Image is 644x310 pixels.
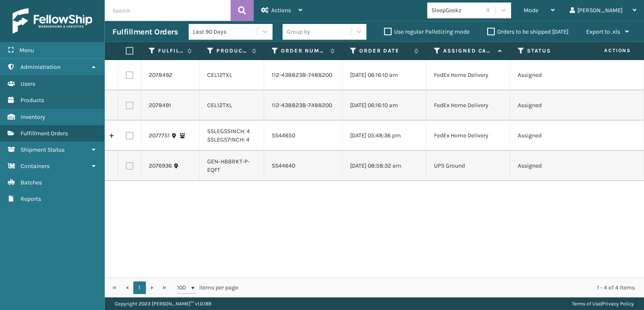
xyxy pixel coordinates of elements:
span: 100 [177,284,190,292]
span: Mode [524,7,538,14]
span: Containers [21,163,49,170]
label: Order Date [359,47,410,55]
td: 112-4388238-7488200 [264,60,343,90]
a: SSLEGS7INCH: 4 [207,136,249,143]
td: Assigned [510,121,594,151]
td: FedEx Home Delivery [426,60,510,90]
div: Last 90 Days [193,27,258,36]
p: Copyright 2023 [PERSON_NAME]™ v 1.0.189 [115,297,211,310]
a: Terms of Use [572,301,601,307]
span: Reports [21,195,41,202]
a: CEL12TXL [207,71,232,79]
td: [DATE] 08:58:32 am [343,151,426,181]
span: Menu [19,47,34,54]
span: Fulfillment Orders [21,130,68,137]
label: Assigned Carrier Service [443,47,494,55]
a: 1 [133,281,146,294]
td: SS44650 [264,121,343,151]
span: Actions [271,7,291,14]
td: [DATE] 05:48:36 pm [343,121,426,151]
td: UPS Ground [426,151,510,181]
span: Batches [21,179,42,186]
span: Shipment Status [21,146,65,153]
td: SS44640 [264,151,343,181]
div: SleepGeekz [431,6,481,15]
td: Assigned [510,90,594,121]
span: items per page [177,281,238,294]
a: SSLEGS5INCH: 4 [207,128,250,135]
span: Actions [578,44,636,58]
h3: Fulfillment Orders [112,27,178,37]
span: Products [21,97,44,104]
span: Export to .xls [586,28,620,35]
td: Assigned [510,60,594,90]
label: Product SKU [216,47,248,55]
td: Assigned [510,151,594,181]
td: [DATE] 06:16:10 am [343,90,426,121]
a: GEN-HBBRKT-P-EQFT [207,158,250,173]
a: 2076936 [149,162,172,170]
img: logo [13,8,92,34]
span: Inventory [21,113,45,121]
a: 2077751 [149,131,170,140]
label: Fulfillment Order Id [158,47,183,55]
td: [DATE] 06:16:10 am [343,60,426,90]
div: 1 - 4 of 4 items [250,284,635,292]
a: Privacy Policy [602,301,634,307]
span: Administration [21,63,60,71]
label: Order Number [281,47,326,55]
label: Status [527,47,578,55]
a: 2078491 [149,101,171,110]
label: Orders to be shipped [DATE] [487,28,569,35]
label: Use regular Palletizing mode [384,28,470,35]
td: FedEx Home Delivery [426,121,510,151]
span: Users [21,80,35,87]
div: Group by [287,27,310,36]
td: 112-4388238-7488200 [264,90,343,121]
a: 2078492 [149,71,172,79]
a: CEL12TXL [207,102,232,109]
div: | [572,297,634,310]
td: FedEx Home Delivery [426,90,510,121]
